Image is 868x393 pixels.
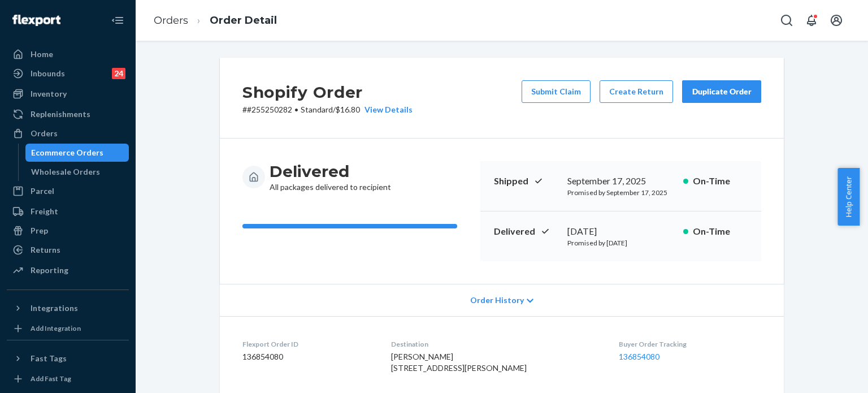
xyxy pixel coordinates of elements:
div: Parcel [31,185,54,197]
div: Reporting [31,265,68,276]
div: 24 [112,68,125,79]
a: 136854080 [619,352,659,361]
button: Open notifications [800,9,823,32]
a: Ecommerce Orders [25,144,129,162]
div: Returns [31,244,60,256]
a: Freight [7,202,129,221]
p: On-Time [693,225,748,238]
div: Ecommerce Orders [31,147,103,158]
div: Add Fast Tag [31,374,71,383]
div: Orders [31,128,58,139]
a: Reporting [7,261,129,279]
a: Replenishments [7,105,129,123]
div: Prep [31,225,48,236]
div: Wholesale Orders [31,166,100,178]
button: Open Search Box [775,9,798,32]
button: Close Navigation [106,9,129,32]
span: • [294,105,298,114]
div: Add Integration [31,323,81,333]
p: Promised by September 17, 2025 [567,188,674,197]
div: Freight [31,206,58,217]
button: Help Center [837,168,860,226]
p: Shipped [494,175,558,188]
ol: breadcrumbs [145,4,286,37]
div: Inbounds [31,68,65,79]
button: Fast Tags [7,349,129,368]
div: All packages delivered to recipient [270,161,391,193]
dt: Destination [391,339,601,349]
dt: Flexport Order ID [242,339,373,349]
button: Duplicate Order [682,80,761,103]
p: Promised by [DATE] [567,238,674,248]
a: Order Detail [210,14,277,27]
div: September 17, 2025 [567,175,674,188]
a: Prep [7,222,129,240]
div: Replenishments [31,109,90,120]
div: Home [31,49,53,60]
a: Home [7,45,129,63]
span: Order History [470,295,524,306]
a: Wholesale Orders [25,163,129,181]
button: View Details [360,104,413,115]
a: Orders [7,124,129,142]
div: Integrations [31,303,78,314]
div: Inventory [31,88,67,100]
span: Standard [301,105,333,114]
a: Parcel [7,182,129,200]
button: Create Return [600,80,673,103]
div: Duplicate Order [692,86,752,97]
p: On-Time [693,175,748,188]
div: Fast Tags [31,353,67,364]
a: Orders [154,14,188,27]
h3: Delivered [270,161,391,182]
dd: 136854080 [242,351,373,362]
a: Returns [7,241,129,259]
a: Add Integration [7,322,129,335]
dt: Buyer Order Tracking [619,339,761,349]
a: Inventory [7,85,129,103]
h2: Shopify Order [242,80,413,104]
div: [DATE] [567,225,674,238]
span: [PERSON_NAME] [STREET_ADDRESS][PERSON_NAME] [391,352,527,373]
a: Inbounds24 [7,64,129,83]
p: # #255250282 / $16.80 [242,104,413,115]
a: Add Fast Tag [7,372,129,386]
p: Delivered [494,225,558,238]
button: Open account menu [825,9,848,32]
button: Submit Claim [522,80,591,103]
iframe: Opens a widget where you can chat to one of our agents [796,359,857,387]
button: Integrations [7,299,129,317]
img: Flexport logo [12,15,60,26]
